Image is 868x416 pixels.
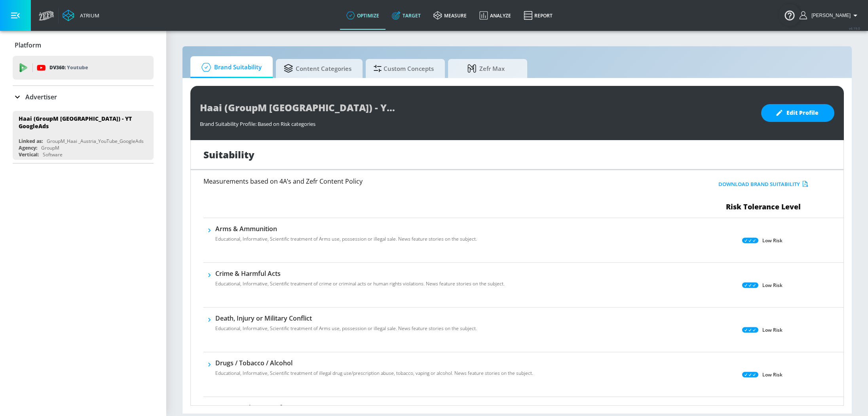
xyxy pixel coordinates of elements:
[47,138,144,144] div: GroupM_Haai _Austria_YouTube_GoogleAds
[215,359,533,367] h6: Drugs / Tobacco / Alcohol
[19,144,37,151] div: Agency:
[215,224,477,233] h6: Arms & Ammunition
[13,34,154,56] div: Platform
[215,224,477,247] div: Arms & AmmunitionEducational, Informative, Scientific treatment of Arms use, possession or illega...
[761,104,834,122] button: Edit Profile
[13,111,154,160] div: Haai (GroupM [GEOGRAPHIC_DATA]) - YT GoogleAdsLinked as:GroupM_Haai _Austria_YouTube_GoogleAdsAge...
[777,108,819,118] span: Edit Profile
[19,138,43,144] div: Linked as:
[215,269,505,292] div: Crime & Harmful ActsEducational, Informative, Scientific treatment of crime or criminal acts or h...
[808,13,851,18] span: login as: stephanie.wolklin@zefr.com
[427,1,473,30] a: measure
[374,59,434,78] span: Custom Concepts
[19,115,141,130] div: Haai (GroupM [GEOGRAPHIC_DATA]) - YT GoogleAds
[13,86,154,108] div: Advertiser
[200,116,753,127] div: Brand Suitability Profile: Based on Risk categories
[77,12,99,19] div: Atrium
[762,326,783,334] p: Low Risk
[762,370,783,379] p: Low Risk
[800,11,860,20] button: [PERSON_NAME]
[67,63,88,72] p: Youtube
[215,314,477,337] div: Death, Injury or Military ConflictEducational, Informative, Scientific treatment of Arms use, pos...
[49,63,88,72] p: DV360:
[386,1,427,30] a: Target
[215,403,414,412] h6: Hate Speech & Acts of Aggression
[340,1,386,30] a: optimize
[762,236,783,245] p: Low Risk
[726,202,801,211] span: Risk Tolerance Level
[63,9,99,21] a: Atrium
[215,359,533,382] div: Drugs / Tobacco / AlcoholEducational, Informative, Scientific treatment of illegal drug use/presc...
[13,56,154,80] div: DV360: Youtube
[284,59,351,78] span: Content Categories
[762,281,783,289] p: Low Risk
[15,41,41,49] p: Platform
[215,314,477,323] h6: Death, Injury or Military Conflict
[41,144,59,151] div: GroupM
[203,148,255,161] h1: Suitability
[215,236,477,243] p: Educational, Informative, Scientific treatment of Arms use, possession or illegal sale. News feat...
[25,93,57,101] p: Advertiser
[215,280,505,287] p: Educational, Informative, Scientific treatment of crime or criminal acts or human rights violatio...
[43,151,63,158] div: Software
[215,370,533,377] p: Educational, Informative, Scientific treatment of illegal drug use/prescription abuse, tobacco, v...
[198,58,262,77] span: Brand Suitability
[456,59,516,78] span: Zefr Max
[779,4,801,26] button: Open Resource Center
[215,325,477,332] p: Educational, Informative, Scientific treatment of Arms use, possession or illegal sale. News feat...
[716,178,810,190] button: Download Brand Suitability
[849,26,860,30] span: v 4.19.0
[215,269,505,278] h6: Crime & Harmful Acts
[19,151,39,158] div: Vertical:
[517,1,559,30] a: Report
[473,1,517,30] a: Analyze
[203,178,630,184] h6: Measurements based on 4A’s and Zefr Content Policy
